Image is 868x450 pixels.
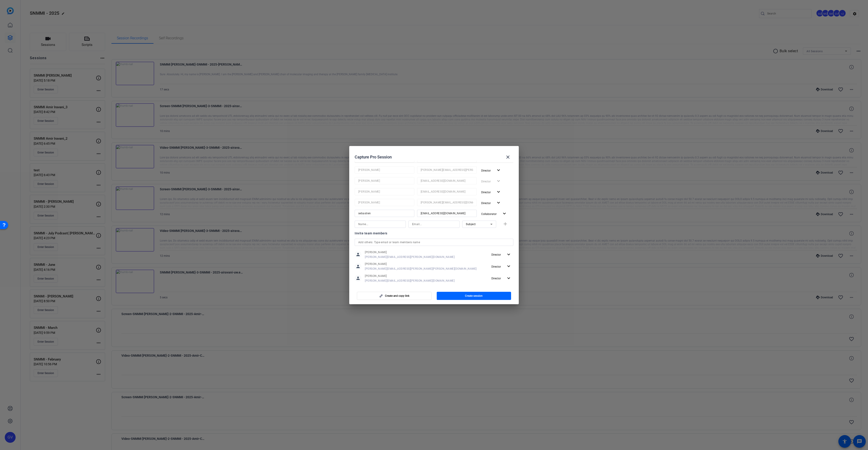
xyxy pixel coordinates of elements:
[355,263,361,270] mat-icon: person
[358,211,411,216] input: Name...
[479,155,503,164] button: Director
[355,251,361,258] mat-icon: person
[385,294,409,298] span: Create and copy link
[357,292,432,300] button: Create and copy link
[421,200,473,205] input: Email...
[466,223,476,226] span: Subject
[365,279,455,283] span: [PERSON_NAME][EMAIL_ADDRESS][PERSON_NAME][DOMAIN_NAME]
[355,275,361,282] mat-icon: person
[358,189,411,194] input: Name...
[365,262,477,266] span: [PERSON_NAME]
[506,276,512,281] mat-icon: expand_more
[506,264,512,269] mat-icon: expand_more
[465,294,483,298] span: Create session
[481,202,491,205] span: Director
[481,212,497,216] span: Collaborator
[358,221,402,227] input: Name...
[490,274,513,282] button: Director
[365,267,477,271] span: [PERSON_NAME][EMAIL_ADDRESS][PERSON_NAME][PERSON_NAME][DOMAIN_NAME]
[358,200,411,205] input: Name...
[481,191,491,194] span: Director
[365,250,455,254] span: [PERSON_NAME]
[479,166,503,174] button: Director
[491,265,501,268] span: Director
[365,274,455,278] span: [PERSON_NAME]
[496,200,501,206] mat-icon: expand_more
[490,250,513,259] button: Director
[421,178,473,184] input: Email...
[481,169,491,172] span: Director
[491,277,501,280] span: Director
[365,255,455,259] span: [PERSON_NAME][EMAIL_ADDRESS][PERSON_NAME][DOMAIN_NAME]
[421,167,473,173] input: Email...
[412,221,456,227] input: Email...
[490,262,513,271] button: Director
[479,199,503,207] button: Director
[355,231,513,236] div: Invite team members
[479,188,503,196] button: Director
[355,152,513,163] div: Capture Pro Session
[358,178,411,184] input: Name...
[437,292,511,300] button: Create session
[421,211,473,216] input: Email...
[481,158,491,161] span: Director
[421,189,473,194] input: Email...
[502,211,507,217] mat-icon: expand_more
[505,154,511,160] mat-icon: close
[496,167,501,173] mat-icon: expand_more
[491,253,501,256] span: Director
[506,252,512,257] mat-icon: expand_more
[479,210,509,218] button: Collaborator
[358,240,510,245] input: Add others: Type email or team members name
[496,189,501,195] mat-icon: expand_more
[358,167,411,173] input: Name...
